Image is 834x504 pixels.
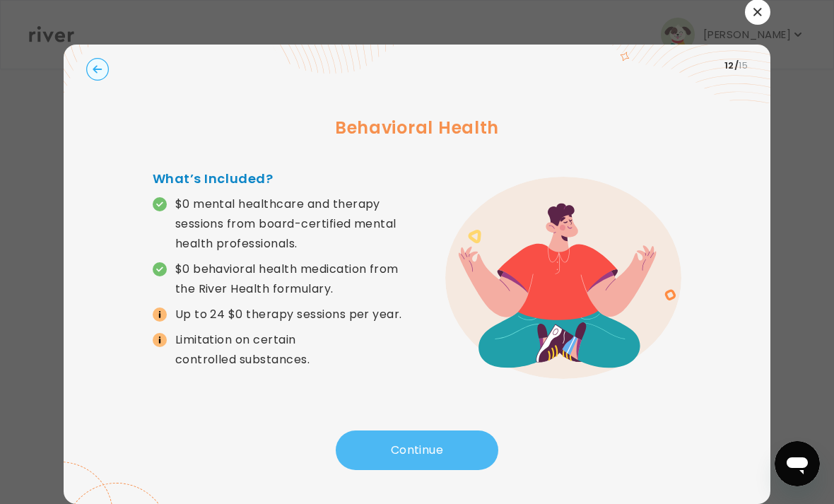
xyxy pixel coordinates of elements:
h4: What’s Included? [153,169,417,189]
p: $0 behavioral health medication from the River Health formulary. [175,259,417,299]
h3: Behavioral Health [86,115,748,141]
img: error graphic [445,177,681,379]
p: $0 mental healthcare and therapy sessions from board-certified mental health professionals. [175,194,417,254]
p: Up to 24 $0 therapy sessions per year. [175,305,402,324]
iframe: Button to launch messaging window [775,441,820,486]
button: Continue [336,430,498,470]
p: Limitation on certain controlled substances. [175,330,417,370]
